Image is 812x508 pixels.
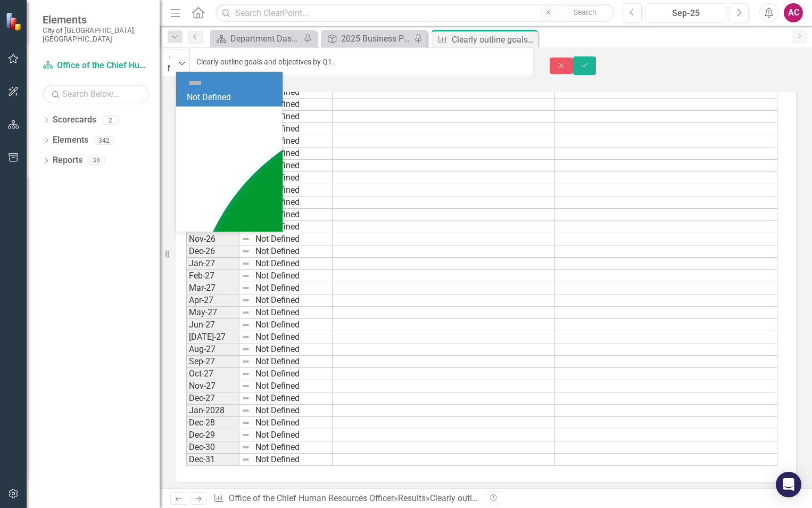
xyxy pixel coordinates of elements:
a: Results [398,493,426,503]
td: Jan-2028 [186,405,239,417]
img: 8DAGhfEEPCf229AAAAAElFTkSuQmCC [242,345,250,354]
img: 8DAGhfEEPCf229AAAAAElFTkSuQmCC [242,419,250,427]
td: Not Defined [253,111,333,123]
div: 2 [102,116,119,125]
td: Not Defined [253,245,333,258]
div: 38 [88,156,105,165]
td: Not Defined [253,172,333,184]
td: Not Defined [253,258,333,270]
td: Feb-27 [186,270,239,282]
div: 2025 Business Plan [Executive Summary] [341,32,411,45]
img: 8DAGhfEEPCf229AAAAAElFTkSuQmCC [242,394,250,403]
div: Open Intercom Messenger [776,472,801,497]
a: Reports [53,154,82,167]
div: Department Dashboard [230,32,301,45]
td: Not Defined [253,148,333,160]
img: 8DAGhfEEPCf229AAAAAElFTkSuQmCC [242,370,250,378]
button: Sep-25 [645,3,726,22]
img: Not Defined [187,75,204,92]
td: Nov-26 [186,233,239,245]
div: Not Defined [187,92,276,104]
td: Not Defined [253,454,333,466]
td: Not Defined [253,380,333,392]
td: Not Defined [253,343,333,356]
td: Not Defined [253,307,333,319]
a: Scorecards [53,114,96,126]
td: Not Defined [253,123,333,135]
td: Not Defined [253,86,333,99]
img: 8DAGhfEEPCf229AAAAAElFTkSuQmCC [242,235,250,243]
div: Clearly outline goals and objectives by Q1. [452,33,535,46]
input: Search ClearPoint... [216,4,614,22]
img: 8DAGhfEEPCf229AAAAAElFTkSuQmCC [242,284,250,292]
td: Jan-27 [186,258,239,270]
a: Department Dashboard [213,32,301,45]
img: 8DAGhfEEPCf229AAAAAElFTkSuQmCC [242,431,250,439]
input: Search Below... [43,85,149,103]
td: Not Defined [253,233,333,245]
div: Clearly outline goals and objectives by Q1. [430,493,589,503]
img: 8DAGhfEEPCf229AAAAAElFTkSuQmCC [242,308,250,317]
td: Not Defined [253,135,333,148]
td: Dec-30 [186,441,239,454]
small: City of [GEOGRAPHIC_DATA], [GEOGRAPHIC_DATA] [43,26,149,44]
td: Not Defined [253,441,333,454]
td: Dec-27 [186,392,239,405]
button: AC [784,3,803,22]
a: Elements [53,134,88,146]
div: Not Defined [168,63,170,75]
img: 8DAGhfEEPCf229AAAAAElFTkSuQmCC [242,247,250,256]
img: ClearPoint Strategy [5,12,24,31]
img: 8DAGhfEEPCf229AAAAAElFTkSuQmCC [242,406,250,415]
td: Not Defined [253,99,333,111]
a: Office of the Chief Human Resources Officer [43,60,149,72]
td: Nov-27 [186,380,239,392]
a: 2025 Business Plan [Executive Summary] [324,32,411,45]
td: Not Defined [253,331,333,343]
div: » » [213,493,478,505]
img: 8DAGhfEEPCf229AAAAAElFTkSuQmCC [242,259,250,268]
td: Dec-28 [186,417,239,429]
td: Aug-27 [186,343,239,356]
td: Not Defined [253,356,333,368]
span: Elements [43,13,149,26]
td: Not Defined [253,196,333,209]
td: Not Defined [253,209,333,221]
td: Not Defined [253,294,333,307]
td: Dec-31 [186,454,239,466]
td: Not Defined [253,368,333,380]
td: Not Defined [253,319,333,331]
td: Apr-27 [186,294,239,307]
span: Search [574,8,596,17]
img: 8DAGhfEEPCf229AAAAAElFTkSuQmCC [242,296,250,305]
a: Office of the Chief Human Resources Officer [229,493,394,503]
img: 8DAGhfEEPCf229AAAAAElFTkSuQmCC [242,443,250,452]
td: Not Defined [253,282,333,294]
td: Not Defined [253,392,333,405]
td: Jun-27 [186,319,239,331]
td: Not Defined [253,405,333,417]
td: Not Defined [253,184,333,196]
img: 8DAGhfEEPCf229AAAAAElFTkSuQmCC [242,357,250,366]
img: 8DAGhfEEPCf229AAAAAElFTkSuQmCC [242,321,250,329]
td: Sep-27 [186,356,239,368]
div: 342 [94,136,114,145]
img: 8DAGhfEEPCf229AAAAAElFTkSuQmCC [242,455,250,464]
td: Mar-27 [186,282,239,294]
td: Not Defined [253,160,333,172]
td: Oct-27 [186,368,239,380]
input: This field is required [189,47,534,76]
img: 8DAGhfEEPCf229AAAAAElFTkSuQmCC [242,333,250,341]
td: Not Defined [253,270,333,282]
img: 8DAGhfEEPCf229AAAAAElFTkSuQmCC [242,272,250,280]
td: Not Defined [253,429,333,441]
td: Not Defined [253,221,333,233]
td: Dec-26 [186,245,239,258]
div: Sep-25 [649,7,723,20]
td: Not Defined [253,417,333,429]
button: Search [559,5,612,20]
img: 8DAGhfEEPCf229AAAAAElFTkSuQmCC [242,382,250,390]
td: [DATE]-27 [186,331,239,343]
td: Dec-29 [186,429,239,441]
